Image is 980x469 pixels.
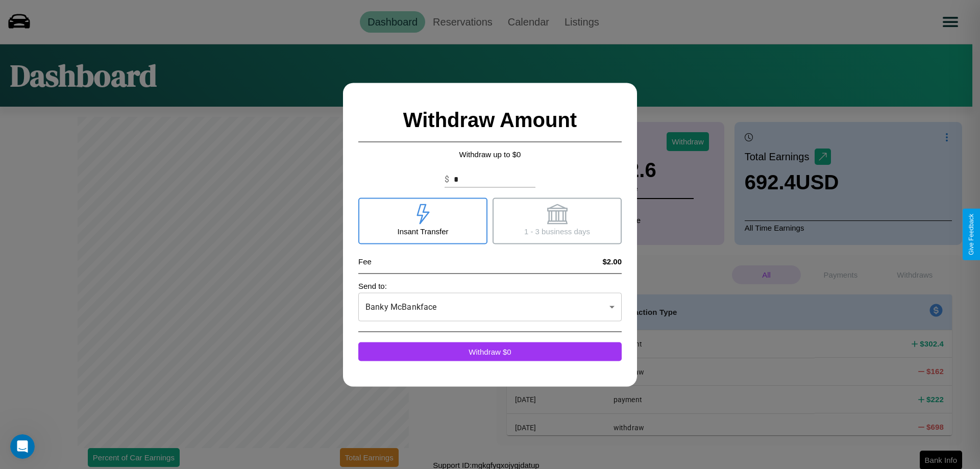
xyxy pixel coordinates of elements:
[358,254,372,268] p: Fee
[10,434,35,459] iframe: Intercom live chat
[524,224,590,238] p: 1 - 3 business days
[358,98,622,142] h2: Withdraw Amount
[968,214,975,255] div: Give Feedback
[602,257,622,265] h4: $2.00
[358,292,622,321] div: Banky McBankface
[358,279,622,292] p: Send to:
[397,224,448,238] p: Insant Transfer
[358,342,622,361] button: Withdraw $0
[358,147,622,161] p: Withdraw up to $ 0
[445,173,449,185] p: $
